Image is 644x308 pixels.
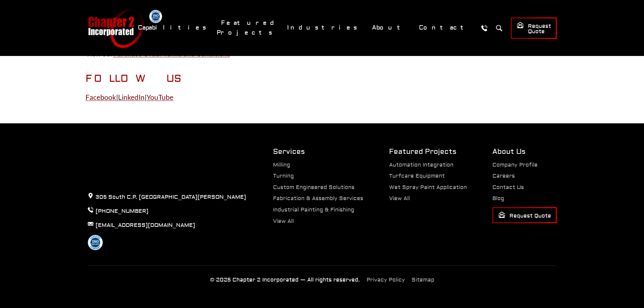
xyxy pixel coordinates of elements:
a: About [368,20,411,35]
a: Privacy Policy [367,276,405,283]
a: Contact [415,20,475,35]
a: Sitemap [412,276,434,283]
a: Request Quote [492,207,557,223]
a: YouTube [147,93,173,101]
a: Turning [273,173,294,179]
a: Careers [492,173,515,179]
a: Facebook [86,93,116,101]
a: Contact Us [492,184,524,191]
button: Search [493,22,505,34]
p: | | [86,91,558,103]
a: Blog [492,195,504,202]
a: Automation Integration [389,162,453,168]
a: Purchase Order Terms and Conditions [113,49,230,58]
a: Custom Engineered Solutions [273,184,355,191]
a: Chapter 2 Incorporated [87,8,144,48]
a: View All [389,195,410,202]
a: Turfcare Equipment [389,173,445,179]
h2: Services [273,147,363,157]
a: Milling [273,162,290,168]
h3: FOLLOW US [86,73,558,85]
a: LinkedIn [118,93,145,101]
p: © 2025 Chapter 2 Incorporated — All rights reserved. [210,276,360,285]
span: Request Quote [517,21,551,35]
a: Call Us [478,22,490,34]
a: Featured Projects [217,16,279,40]
a: Industrial Painting & Finishing [273,206,354,213]
h2: Featured Projects [389,147,467,157]
a: View All [273,218,294,225]
a: Company Profile [492,162,538,168]
a: [EMAIL_ADDRESS][DOMAIN_NAME] [96,222,195,229]
a: Capabilities [133,20,213,35]
a: [PHONE_NUMBER] [96,208,149,214]
a: Wet Spray Paint Application [389,184,467,191]
h2: About Us [492,147,557,157]
a: Fabrication & Assembly Services [273,195,363,202]
a: Industries [283,20,364,35]
a: Request Quote [511,17,557,39]
p: 305 South C.P. [GEOGRAPHIC_DATA][PERSON_NAME] [87,192,246,201]
span: Request Quote [498,211,551,220]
